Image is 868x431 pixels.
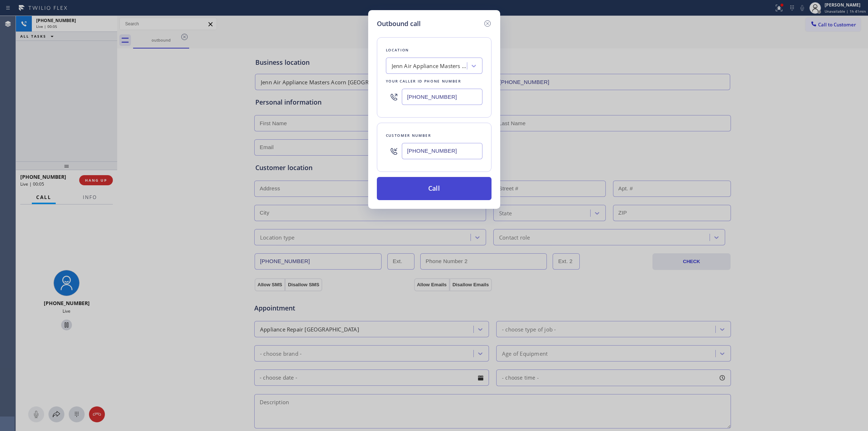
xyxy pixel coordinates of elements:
[402,143,482,159] input: (123) 456-7890
[386,77,482,85] div: Your caller id phone number
[386,46,482,54] div: Location
[377,19,421,29] h5: Outbound call
[386,132,482,139] div: Customer number
[392,62,468,70] div: Jenn Air Appliance Masters Acorn [GEOGRAPHIC_DATA]
[402,89,482,105] input: (123) 456-7890
[377,177,492,200] button: Call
